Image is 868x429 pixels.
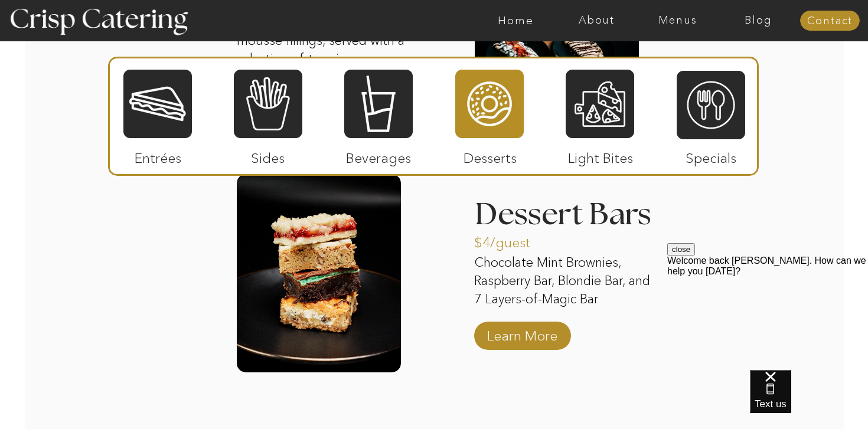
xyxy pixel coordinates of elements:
[229,138,307,172] p: Sides
[671,138,750,172] p: Specials
[339,138,417,172] p: Beverages
[475,15,556,27] a: Home
[667,243,868,385] iframe: podium webchat widget prompt
[474,222,553,257] a: $4/guest
[561,138,639,172] p: Light Bites
[237,14,430,70] p: Strawberry, peach, and hazelnut mousse fillings, served with a selection of toppings
[637,15,718,27] a: Menus
[119,138,197,172] p: Entrées
[451,138,529,172] p: Desserts
[800,15,860,27] a: Contact
[718,15,799,27] a: Blog
[556,15,637,27] a: About
[474,254,652,310] p: Chocolate Mint Brownies, Raspberry Bar, Blondie Bar, and 7 Layers-of-Magic Bar
[475,199,653,214] h3: Dessert Bars
[750,370,868,429] iframe: podium webchat widget bubble
[483,316,562,350] a: Learn More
